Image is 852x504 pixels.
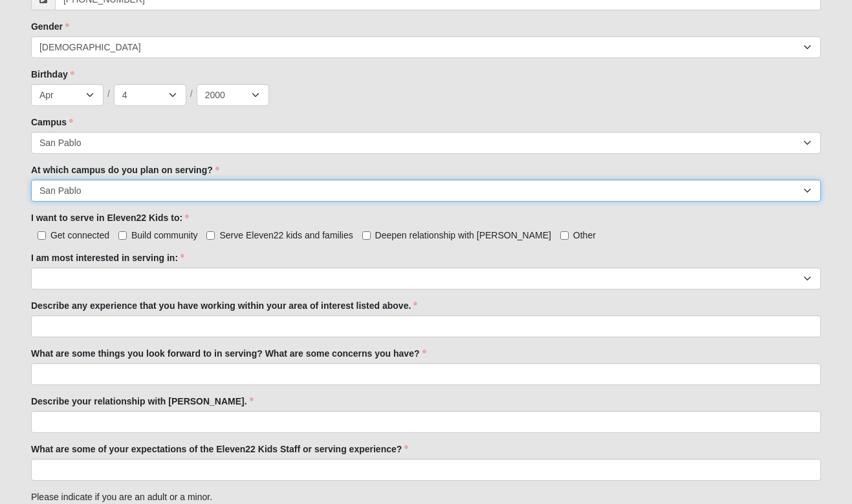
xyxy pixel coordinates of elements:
span: / [107,87,110,101]
input: Serve Eleven22 kids and families [206,231,215,240]
input: Other [560,231,569,240]
label: At which campus do you plan on serving? [31,163,219,176]
label: I am most interested in serving in: [31,251,184,264]
label: Birthday [31,68,74,81]
input: Get connected [38,231,46,240]
label: What are some things you look forward to in serving? What are some concerns you have? [31,347,426,360]
label: What are some of your expectations of the Eleven22 Kids Staff or serving experience? [31,443,408,456]
span: Get connected [50,230,109,240]
input: Deepen relationship with [PERSON_NAME] [362,231,371,240]
span: Build community [131,230,198,240]
span: Serve Eleven22 kids and families [219,230,353,240]
label: Campus [31,116,73,129]
label: Describe any experience that you have working within your area of interest listed above. [31,299,417,312]
span: Other [573,230,596,240]
span: / [190,87,193,101]
label: Gender [31,20,69,33]
label: I want to serve in Eleven22 Kids to: [31,211,189,224]
input: Build community [118,231,127,240]
span: Deepen relationship with [PERSON_NAME] [375,230,551,240]
label: Describe your relationship with [PERSON_NAME]. [31,395,254,408]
